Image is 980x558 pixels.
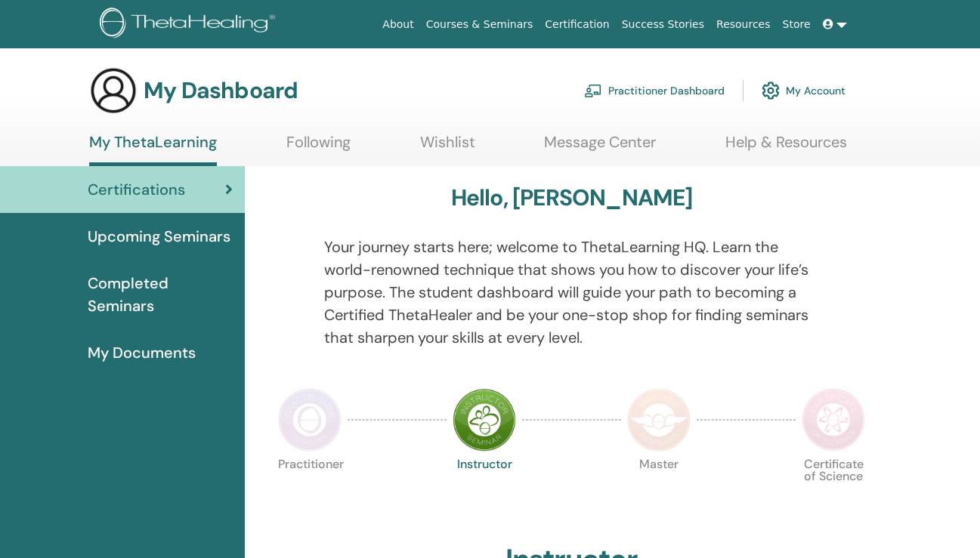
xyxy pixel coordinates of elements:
a: Courses & Seminars [420,11,539,39]
span: Completed Seminars [88,272,233,317]
img: Certificate of Science [802,388,865,452]
p: Practitioner [278,458,342,522]
a: Wishlist [420,133,475,162]
a: Store [777,11,817,39]
a: My ThetaLearning [89,133,217,166]
img: logo.png [100,8,280,42]
span: Upcoming Seminars [88,225,230,248]
img: Practitioner [278,388,342,452]
a: Following [286,133,351,162]
img: Instructor [453,388,516,452]
a: Resources [710,11,777,39]
h3: My Dashboard [144,77,298,104]
p: Master [627,458,691,522]
a: Help & Resources [725,133,847,162]
img: Master [627,388,691,452]
h3: Hello, [PERSON_NAME] [451,184,693,211]
p: Certificate of Science [802,458,865,522]
p: Your journey starts here; welcome to ThetaLearning HQ. Learn the world-renowned technique that sh... [324,236,820,349]
a: Success Stories [616,11,710,39]
img: cog.svg [762,78,780,103]
a: Certification [539,11,615,39]
a: About [376,11,419,39]
img: chalkboard-teacher.svg [584,84,602,97]
span: Certifications [88,178,185,201]
a: Message Center [544,133,656,162]
a: My Account [762,74,846,107]
img: generic-user-icon.jpg [89,66,138,115]
p: Instructor [453,458,516,522]
a: Practitioner Dashboard [584,74,725,107]
span: My Documents [88,341,196,364]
